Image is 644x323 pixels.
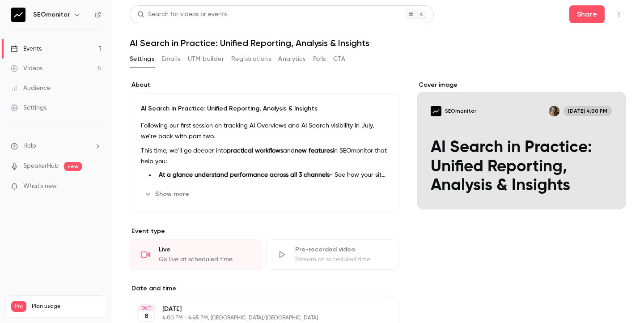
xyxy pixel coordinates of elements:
p: 4:00 PM - 4:45 PM, [GEOGRAPHIC_DATA]/[GEOGRAPHIC_DATA] [162,314,352,322]
button: Settings [130,52,154,66]
div: Pre-recorded video [295,245,388,254]
p: 8 [144,312,148,321]
button: Emails [161,52,180,66]
button: Registrations [231,52,271,66]
span: Help [23,141,36,151]
img: SEOmonitor [11,8,25,22]
h1: AI Search in Practice: Unified Reporting, Analysis & Insights [130,38,626,48]
button: Polls [313,52,326,66]
button: CTA [333,52,345,66]
p: AI Search in Practice: Unified Reporting, Analysis & Insights [141,104,388,113]
div: Stream at scheduled time [295,255,388,264]
label: About [130,81,399,89]
p: [DATE] [162,305,352,314]
span: What's new [23,182,57,191]
button: Show more [141,187,195,201]
iframe: Noticeable Trigger [90,183,101,191]
a: SpeakerHub [23,161,59,171]
span: Plan usage [32,303,101,310]
div: OCT [138,305,154,311]
p: This time, we’ll go deeper into and in SEOmonitor that help you: [141,145,388,167]
div: Go live at scheduled time [159,255,251,264]
label: Cover image [417,81,626,89]
li: help-dropdown-opener [11,141,101,151]
div: Settings [11,103,47,112]
div: Live [159,245,251,254]
p: Following our first session on tracking AI Overviews and AI Search visibility in July, we’re back... [141,120,388,142]
div: Search for videos or events [137,10,227,19]
span: new [64,162,82,171]
h6: SEOmonitor [33,10,70,19]
button: UTM builder [188,52,224,66]
div: Pre-recorded videoStream at scheduled time [266,239,399,270]
strong: practical workflows [227,148,283,154]
p: Event type [130,227,399,236]
label: Date and time [130,284,399,293]
div: LiveGo live at scheduled time [130,239,263,270]
div: Videos [11,64,42,73]
li: - See how your site is performing in Organic, AI Search (ChatGPT or Gemini), AI Overviews and fin... [155,170,388,180]
button: Share [569,5,605,23]
span: Pro [11,301,26,312]
strong: At a glance understand performance across all 3 channels [159,172,330,178]
div: Events [11,44,42,53]
strong: new features [295,148,333,154]
button: Analytics [278,52,306,66]
div: Audience [11,84,51,93]
section: Cover image [417,81,626,209]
